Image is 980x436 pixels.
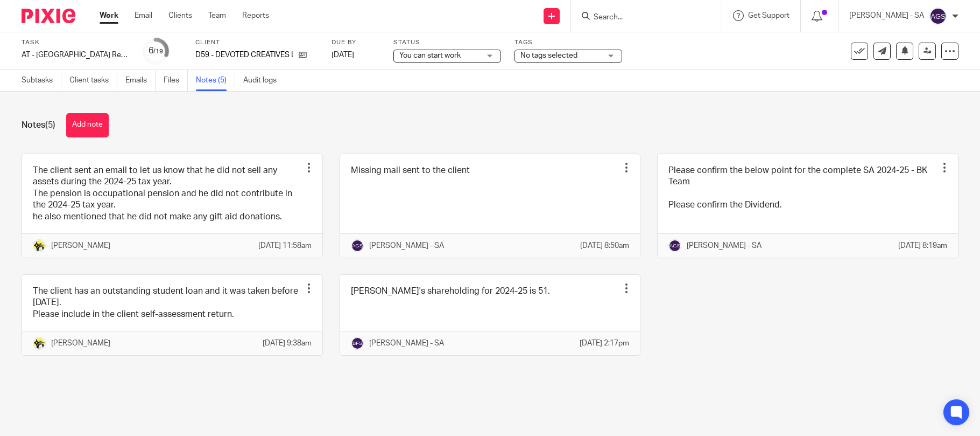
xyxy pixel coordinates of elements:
p: [PERSON_NAME] - SA [849,10,924,21]
img: svg%3E [351,337,364,350]
p: [DATE] 11:58am [258,240,312,251]
a: Clients [168,10,192,21]
h1: Notes [22,120,55,131]
button: Add note [66,113,109,137]
a: Work [100,10,118,21]
p: [PERSON_NAME] [51,240,110,251]
span: (5) [45,121,55,129]
p: D59 - DEVOTED CREATIVES LTD [195,50,293,60]
label: Status [393,38,501,47]
img: svg%3E [929,8,947,25]
a: Files [164,70,188,91]
span: Get Support [748,12,789,19]
a: Emails [125,70,156,91]
span: No tags selected [520,52,577,59]
img: svg%3E [668,239,681,252]
p: [PERSON_NAME] - SA [687,240,762,251]
a: Subtasks [22,70,61,91]
p: [DATE] 8:50am [580,240,629,251]
p: [PERSON_NAME] - SA [369,240,444,251]
img: Pixie [22,9,75,23]
label: Client [195,38,318,47]
a: Reports [242,10,269,21]
label: Tags [514,38,622,47]
a: Team [208,10,226,21]
input: Search [593,13,689,23]
div: 6 [149,45,163,57]
a: Email [135,10,152,21]
p: [PERSON_NAME] - SA [369,338,444,349]
a: Notes (5) [196,70,235,91]
div: AT - SA Return - PE 05-04-2025 [22,50,129,60]
p: [DATE] 9:38am [263,338,312,349]
small: /19 [153,49,163,54]
label: Task [22,38,129,47]
label: Due by [332,38,380,47]
img: svg%3E [351,239,364,252]
p: [PERSON_NAME] [51,338,110,349]
a: Client tasks [69,70,117,91]
span: You can start work [399,52,461,59]
div: AT - [GEOGRAPHIC_DATA] Return - PE [DATE] [22,50,129,60]
p: [DATE] 2:17pm [580,338,629,349]
p: [DATE] 8:19am [898,240,947,251]
a: Audit logs [243,70,285,91]
img: Carine-Starbridge.jpg [33,239,46,252]
img: Carine-Starbridge.jpg [33,337,46,350]
span: [DATE] [332,51,354,59]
